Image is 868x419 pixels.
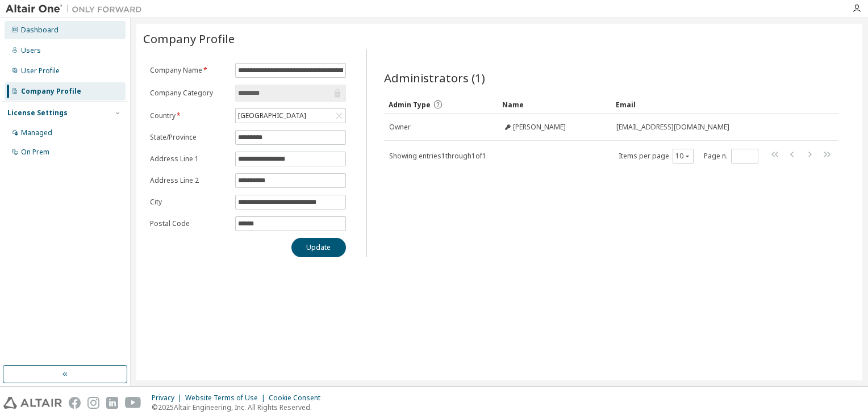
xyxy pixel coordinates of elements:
[87,397,99,409] img: instagram.svg
[152,403,327,412] p: © 2025 Altair Engineering, Inc. All Rights Reserved.
[389,123,411,132] span: Owner
[21,46,41,55] div: Users
[150,66,228,75] label: Company Name
[384,70,485,86] span: Administrators (1)
[704,149,758,164] span: Page n.
[269,393,327,403] div: Cookie Consent
[291,238,346,257] button: Update
[502,95,607,114] div: Name
[125,397,141,409] img: youtube.svg
[150,111,228,120] label: Country
[106,397,118,409] img: linkedin.svg
[389,100,431,110] span: Admin Type
[21,26,59,35] div: Dashboard
[185,393,269,403] div: Website Terms of Use
[513,123,566,132] span: [PERSON_NAME]
[3,397,62,409] img: altair_logo.svg
[616,123,729,132] span: [EMAIL_ADDRESS][DOMAIN_NAME]
[675,152,691,161] button: 10
[21,148,49,157] div: On Prem
[150,154,228,164] label: Address Line 1
[616,95,807,114] div: Email
[150,176,228,185] label: Address Line 2
[7,108,68,118] div: License Settings
[152,393,185,403] div: Privacy
[21,128,52,137] div: Managed
[143,31,235,47] span: Company Profile
[150,133,228,142] label: State/Province
[6,3,148,15] img: Altair One
[21,66,60,76] div: User Profile
[69,397,81,409] img: facebook.svg
[236,109,345,123] div: [GEOGRAPHIC_DATA]
[236,110,308,122] div: [GEOGRAPHIC_DATA]
[389,151,486,161] span: Showing entries 1 through 1 of 1
[150,198,228,207] label: City
[21,87,81,96] div: Company Profile
[150,89,228,98] label: Company Category
[619,149,694,164] span: Items per page
[150,219,228,228] label: Postal Code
